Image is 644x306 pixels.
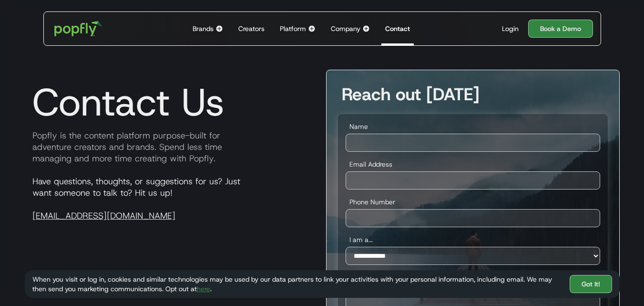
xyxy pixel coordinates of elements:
a: Login [498,24,522,33]
p: Popfly is the content platform purpose-built for adventure creators and brands. Spend less time m... [25,130,318,164]
div: Brands [193,24,214,33]
a: Book a Demo [528,20,593,38]
a: Got It! [570,275,612,293]
div: Contact [385,24,410,33]
div: Platform [280,24,306,33]
a: Creators [235,12,268,45]
div: Login [502,24,519,33]
div: Creators [238,24,265,33]
strong: Reach out [DATE] [342,83,480,106]
p: Have questions, thoughts, or suggestions for us? Just want someone to talk to? Hit us up! [25,176,318,222]
a: Contact [381,12,414,45]
label: Phone Number [346,197,600,207]
h1: Contact Us [25,79,225,125]
label: I am a... [346,235,600,244]
a: here [197,285,210,293]
label: Email Address [346,159,600,169]
div: When you visit or log in, cookies and similar technologies may be used by our data partners to li... [32,274,562,294]
div: Company [331,24,360,33]
label: Name [346,122,600,131]
a: [EMAIL_ADDRESS][DOMAIN_NAME] [32,210,175,222]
